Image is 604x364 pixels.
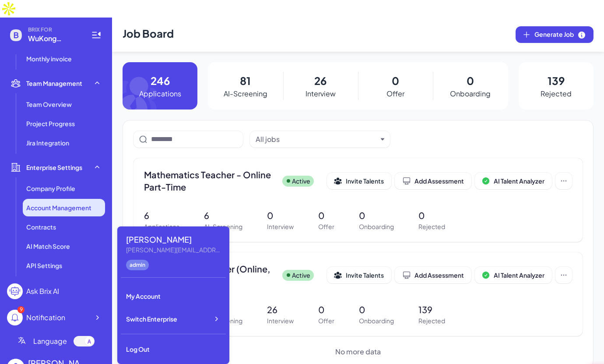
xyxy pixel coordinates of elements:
[327,173,391,189] button: Invite Talents
[450,88,491,99] p: Onboarding
[359,222,394,231] p: Onboarding
[28,33,81,44] span: WuKong Education
[224,88,267,99] p: AI-Screening
[327,267,391,283] button: Invite Talents
[26,54,72,63] span: Monthly invoice
[346,177,384,185] span: Invite Talents
[314,73,327,88] p: 26
[204,222,242,231] p: AI-Screening
[28,26,81,33] span: BRIX FOR
[392,73,399,88] p: 0
[26,138,69,147] span: Jira Integration
[494,177,544,185] span: AI Talent Analyzer
[26,223,56,231] span: Contracts
[475,173,552,189] button: AI Talent Analyzer
[418,303,445,316] p: 139
[402,177,464,185] div: Add Assessment
[126,260,149,270] div: admin
[256,134,280,145] div: All jobs
[26,242,70,251] span: AI Match Score
[26,184,75,193] span: Company Profile
[267,303,294,316] p: 26
[18,306,25,313] div: 9
[26,286,59,297] div: Ask Brix AI
[204,209,242,222] p: 6
[126,233,222,245] div: Shuwei Yang
[144,209,179,222] p: 6
[467,73,474,88] p: 0
[126,245,222,254] div: carol@joinbrix.com
[26,261,62,270] span: API Settings
[121,339,226,359] div: Log Out
[26,100,72,109] span: Team Overview
[418,316,445,325] p: Rejected
[318,303,334,316] p: 0
[359,316,394,325] p: Onboarding
[475,267,552,283] button: AI Talent Analyzer
[292,271,310,280] p: Active
[494,271,544,279] span: AI Talent Analyzer
[534,30,586,39] span: Generate Job
[33,336,67,346] span: Language
[395,173,471,189] button: Add Assessment
[359,209,394,222] p: 0
[359,303,394,316] p: 0
[335,346,381,357] span: No more data
[516,26,593,43] button: Generate Job
[144,222,179,231] p: Applications
[395,267,471,283] button: Add Assessment
[306,88,336,99] p: Interview
[418,222,445,231] p: Rejected
[26,163,82,172] span: Enterprise Settings
[144,169,275,193] span: Mathematics Teacher - Online Part-Time
[541,88,572,99] p: Rejected
[240,73,251,88] p: 81
[267,209,294,222] p: 0
[123,18,174,52] h1: Job Board
[386,88,404,99] p: Offer
[418,209,445,222] p: 0
[26,312,65,323] div: Notification
[292,177,310,186] p: Active
[318,222,334,231] p: Offer
[26,203,91,212] span: Account Management
[318,316,334,325] p: Offer
[267,316,294,325] p: Interview
[402,271,464,279] div: Add Assessment
[26,79,82,88] span: Team Management
[126,315,177,323] span: Switch Enterprise
[267,222,294,231] p: Interview
[256,134,377,145] button: All jobs
[121,286,226,306] div: My Account
[318,209,334,222] p: 0
[346,271,384,279] span: Invite Talents
[548,73,565,88] p: 139
[26,119,75,128] span: Project Progress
